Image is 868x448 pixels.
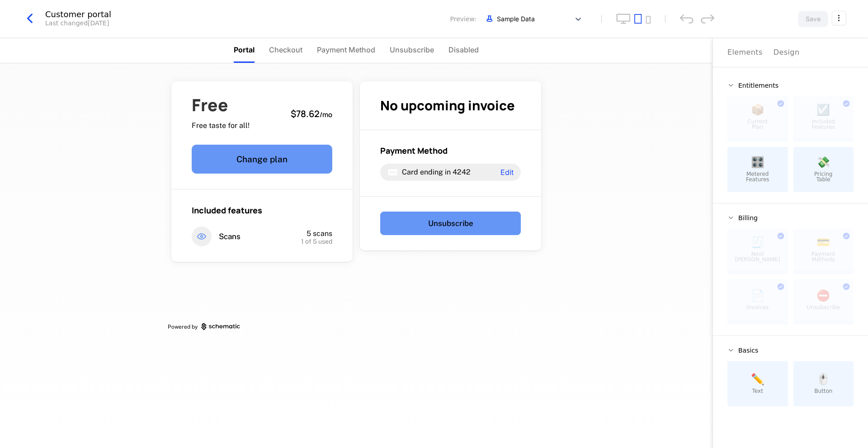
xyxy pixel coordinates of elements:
span: Disabled [448,44,479,55]
span: Powered by [168,323,198,330]
span: No upcoming invoice [380,96,515,114]
span: 4242 [453,168,471,176]
span: $78.62 [291,108,320,120]
span: Scans [219,231,241,242]
span: Portal [234,44,255,55]
div: undo [680,14,693,24]
span: Payment Method [317,44,375,55]
span: Billing [738,215,758,221]
span: Free taste for all! [192,121,250,131]
span: Basics [738,347,758,354]
span: Preview: [450,14,476,24]
i: visa [387,167,398,178]
span: 💸 [816,157,830,168]
span: Card ending in [402,168,451,176]
i: eye [192,226,212,246]
button: desktop [616,14,631,24]
button: Unsubscribe [380,212,521,235]
span: Button [814,388,832,394]
sub: / mo [320,110,332,119]
div: Choose Sub Page [727,38,854,67]
button: Select action [832,11,846,25]
span: Pricing Table [814,171,832,182]
span: Payment Method [380,145,448,156]
div: Design [774,47,800,58]
button: Save [798,11,828,27]
span: ✏️ [751,374,764,385]
div: Last changed [DATE] [45,19,109,28]
span: Entitlements [738,82,778,89]
span: 1 of 5 used [301,238,332,245]
div: Customer portal [45,10,111,19]
button: mobile [646,16,651,24]
span: 🎛️ [751,157,764,168]
div: Elements [727,47,763,58]
span: Checkout [269,44,302,55]
span: Text [752,388,763,394]
span: Included features [192,205,262,216]
button: Change plan [192,145,332,174]
span: 5 scans [307,229,332,238]
span: Unsubscribe [390,44,434,55]
span: Edit [500,169,514,176]
span: Metered Features [746,171,769,182]
a: Powered by [168,323,545,330]
span: Free [192,97,250,113]
button: tablet [634,14,642,24]
div: redo [701,14,714,24]
span: 🖱️ [816,374,830,385]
